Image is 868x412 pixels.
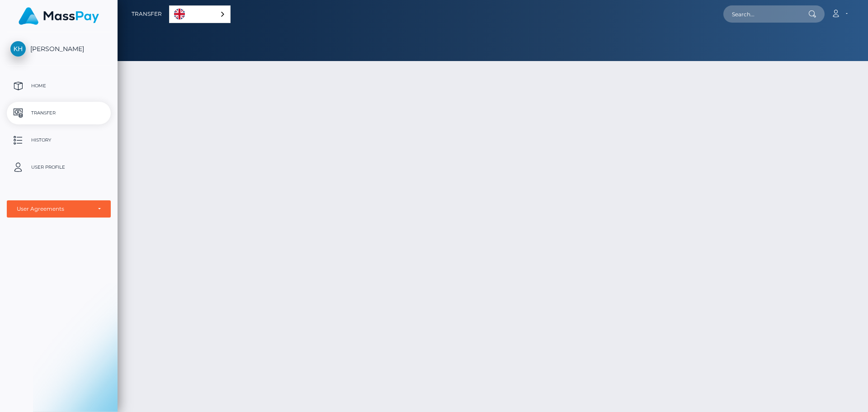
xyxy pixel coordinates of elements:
[723,5,808,23] input: Search...
[19,7,99,25] img: MassPay
[169,5,231,23] div: Language
[10,133,107,147] p: History
[7,75,111,97] a: Home
[7,200,111,218] button: User Agreements
[10,106,107,120] p: Transfer
[7,156,111,179] a: User Profile
[7,45,111,53] span: [PERSON_NAME]
[7,129,111,152] a: History
[17,205,91,213] div: User Agreements
[132,5,162,24] a: Transfer
[169,5,231,23] aside: Language selected: English
[170,6,230,23] a: English
[10,79,107,93] p: Home
[7,102,111,124] a: Transfer
[10,161,107,174] p: User Profile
